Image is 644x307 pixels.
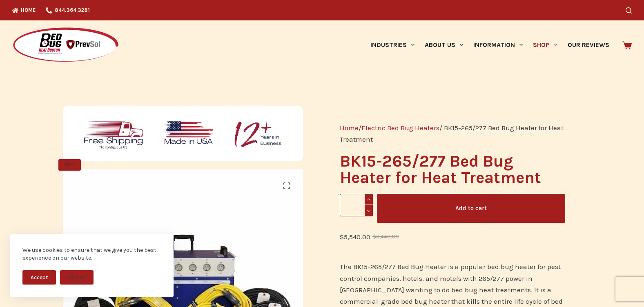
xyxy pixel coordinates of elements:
[340,233,370,241] bdi: 5,540.00
[340,124,359,132] a: Home
[626,7,632,13] button: Search
[528,20,562,69] a: Shop
[377,194,565,223] button: Add to cart
[361,124,439,132] a: Electric Bed Bug Heaters
[12,27,119,63] img: Prevsol/Bed Bug Heat Doctor
[340,153,565,186] h1: BK15-265/277 Bed Bug Heater for Heat Treatment
[58,159,81,171] span: SALE
[562,20,614,69] a: Our Reviews
[60,270,94,285] button: Decline
[372,234,376,240] span: $
[340,122,565,145] nav: Breadcrumb
[340,233,344,241] span: $
[22,246,161,262] div: We use cookies to ensure that we give you the best experience on our website.
[365,20,419,69] a: Industries
[372,234,399,240] bdi: 6,440.00
[419,20,468,69] a: About Us
[303,285,544,293] a: Comparable to the VersaPro, the BK15-265/277 bed bug heater consistently provides 140 degrees of ...
[279,178,295,194] a: View full-screen image gallery
[365,20,614,69] nav: Primary
[340,194,373,216] input: Product quantity
[468,20,528,69] a: Information
[22,270,56,285] button: Accept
